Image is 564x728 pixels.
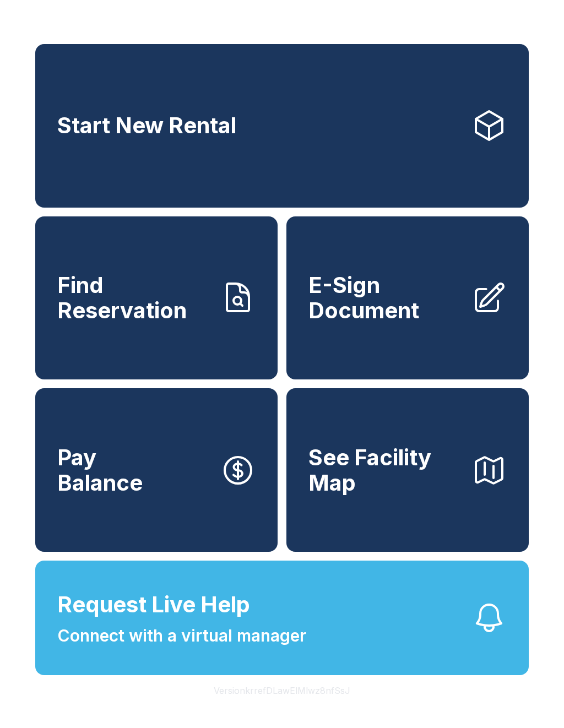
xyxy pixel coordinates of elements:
[308,445,463,495] span: See Facility Map
[35,388,278,552] button: PayBalance
[57,445,143,495] span: Pay Balance
[35,216,278,380] a: Find Reservation
[286,388,529,552] button: See Facility Map
[57,273,211,323] span: Find Reservation
[57,113,236,138] span: Start New Rental
[308,273,463,323] span: E-Sign Document
[57,588,250,621] span: Request Live Help
[35,44,529,208] a: Start New Rental
[205,675,359,706] button: VersionkrrefDLawElMlwz8nfSsJ
[57,623,306,648] span: Connect with a virtual manager
[35,561,529,675] button: Request Live HelpConnect with a virtual manager
[286,216,529,380] a: E-Sign Document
